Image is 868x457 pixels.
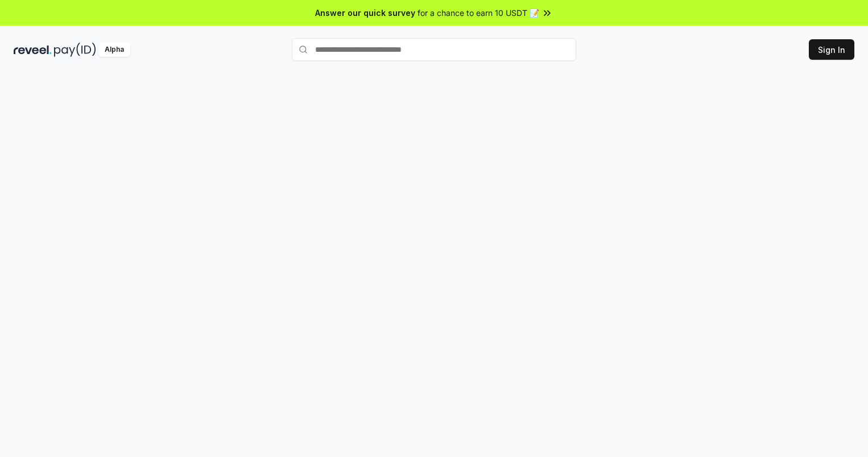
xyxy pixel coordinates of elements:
span: for a chance to earn 10 USDT 📝 [418,7,539,19]
button: Sign In [809,39,854,60]
div: Alpha [98,43,130,57]
img: pay_id [54,43,96,57]
span: Answer our quick survey [315,7,415,19]
img: reveel_dark [14,43,52,57]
